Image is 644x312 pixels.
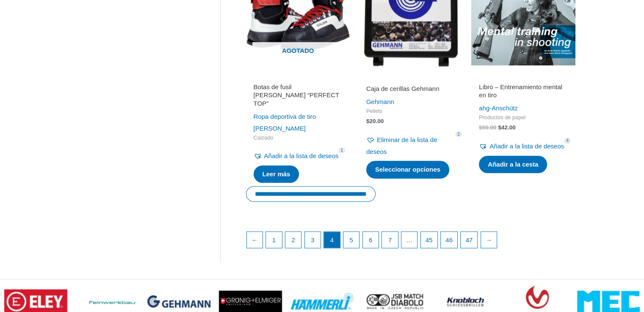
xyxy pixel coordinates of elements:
a: Página 2 [285,232,301,248]
a: Seleccione opciones para “Caja de cerillas Gehmann” [366,161,449,178]
a: Botas de fusil [PERSON_NAME] “PERFECT TOP” [254,83,343,111]
font: Eliminar de la lista de deseos [366,136,437,155]
font: Añadir a la lista de deseos [489,142,564,150]
font: 5 [349,236,353,244]
font: Productos de papel [479,114,525,120]
a: ahg-Anschütz [479,104,518,112]
a: Página 45 [421,232,437,248]
iframe: Customer reviews powered by Trustpilot [254,73,343,83]
a: Página 6 [363,232,379,248]
font: Agotado [282,47,314,54]
a: Página 5 [343,232,359,248]
font: Pellets [366,108,382,114]
a: Página 47 [461,232,477,248]
span: 1 [338,147,345,153]
font: Seleccionar opciones [375,166,440,173]
a: Gehmann [366,98,394,105]
font: Caja de cerillas Gehmann [366,85,439,92]
a: Libro – Entrenamiento mental en tiro [479,83,568,103]
a: Página 7 [382,232,398,248]
font: Leer más [263,170,290,178]
a: Añadir al carrito: Libro - Entrenamiento Mental en Tiro [479,156,547,173]
a: Caja de cerillas Gehmann [366,85,455,96]
nav: Paginación de productos [246,231,576,252]
a: Ropa deportiva de tiro [PERSON_NAME] [254,113,316,132]
font: Botas de fusil [PERSON_NAME] “PERFECT TOP” [254,83,339,107]
font: 6 [369,236,372,244]
font: Añadir a la lista de deseos [264,152,339,159]
a: Página 46 [441,232,457,248]
a: Página 1 [266,232,282,248]
a: Añadir a la lista de deseos [254,150,339,162]
font: Añadir a la cesta [488,161,538,168]
a: Página 3 [305,232,321,248]
font: 50.00 [482,124,497,131]
iframe: Customer reviews powered by Trustpilot [479,73,568,83]
font: Libro – Entrenamiento mental en tiro [479,83,562,99]
font: Calzado [254,134,274,141]
font: 4 [330,236,334,244]
span: 4 [564,137,571,144]
a: Añadir a la lista de deseos [366,134,455,158]
font: 1 [272,236,276,244]
font: $ [498,124,501,131]
font: $ [479,124,482,131]
font: 7 [388,236,392,244]
iframe: Customer reviews powered by Trustpilot [366,73,455,83]
font: 46 [445,236,453,244]
font: 3 [311,236,314,244]
font: $ [366,118,370,124]
font: 20.00 [369,118,384,124]
font: 2 [291,236,295,244]
font: 45 [426,236,433,244]
font: ← [252,236,258,244]
a: ← [247,232,263,248]
a: Más información sobre las botas de fusil SAUER "PERFECT TOP" [254,165,299,183]
font: → [486,236,492,244]
font: 47 [466,236,473,244]
span: Página 4 [324,232,340,248]
span: 2 [455,131,462,137]
a: Añadir a la lista de deseos [479,140,564,152]
a: → [481,232,497,248]
font: … [406,236,412,244]
font: 42.00 [501,124,516,131]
